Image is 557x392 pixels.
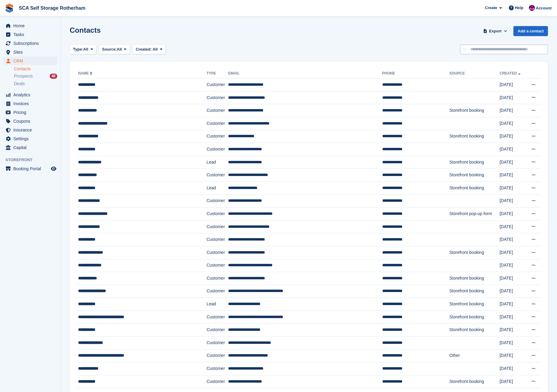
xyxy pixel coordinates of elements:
[207,272,228,285] td: Customer
[499,272,526,285] td: [DATE]
[207,285,228,298] td: Customer
[13,30,50,39] span: Tasks
[499,169,526,182] td: [DATE]
[449,69,500,78] th: Source
[499,375,526,388] td: [DATE]
[102,46,117,52] span: Source:
[499,208,526,221] td: [DATE]
[3,22,57,30] a: menu
[3,143,57,152] a: menu
[207,349,228,362] td: Customer
[13,57,50,65] span: CRM
[3,57,57,65] a: menu
[13,143,50,152] span: Capital
[3,164,57,173] a: menu
[449,156,500,169] td: Storefront booking
[13,164,50,173] span: Booking Portal
[3,108,57,117] a: menu
[207,259,228,272] td: Customer
[13,91,50,99] span: Analytics
[13,108,50,117] span: Pricing
[5,4,14,13] img: stora-icon-8386f47178a22dfd0bd8f6a31ec36ba5ce8667c1dd55bd0f319d3a0aa187defe.svg
[207,208,228,221] td: Customer
[485,5,497,11] span: Create
[499,156,526,169] td: [DATE]
[13,99,50,108] span: Invoices
[136,47,152,51] span: Created:
[70,45,96,55] button: Type: All
[13,126,50,134] span: Insurance
[499,181,526,194] td: [DATE]
[449,311,500,324] td: Storefront booking
[499,130,526,143] td: [DATE]
[449,298,500,311] td: Storefront booking
[499,220,526,233] td: [DATE]
[207,324,228,337] td: Customer
[14,81,25,87] span: Deals
[13,39,50,48] span: Subscriptions
[449,208,500,221] td: Storefront pop-up form
[3,117,57,125] a: menu
[207,362,228,375] td: Customer
[207,78,228,91] td: Customer
[207,169,228,182] td: Customer
[70,26,101,34] h1: Contacts
[16,3,88,13] a: SCA Self Storage Rotherham
[207,143,228,156] td: Customer
[3,91,57,99] a: menu
[13,22,50,30] span: Home
[3,30,57,39] a: menu
[449,181,500,194] td: Storefront booking
[449,272,500,285] td: Storefront booking
[499,104,526,117] td: [DATE]
[499,337,526,350] td: [DATE]
[499,78,526,91] td: [DATE]
[207,233,228,246] td: Customer
[499,285,526,298] td: [DATE]
[449,246,500,259] td: Storefront booking
[207,246,228,259] td: Customer
[449,285,500,298] td: Storefront booking
[207,104,228,117] td: Customer
[14,66,57,72] a: Contacts
[83,46,88,52] span: All
[207,117,228,130] td: Customer
[499,298,526,311] td: [DATE]
[50,74,57,79] div: 48
[3,126,57,134] a: menu
[78,71,94,75] a: Name
[499,324,526,337] td: [DATE]
[499,259,526,272] td: [DATE]
[536,5,552,11] span: Account
[207,298,228,311] td: Lead
[207,130,228,143] td: Customer
[228,69,382,78] th: Email
[499,246,526,259] td: [DATE]
[499,117,526,130] td: [DATE]
[3,39,57,48] a: menu
[207,311,228,324] td: Customer
[449,104,500,117] td: Storefront booking
[3,48,57,56] a: menu
[529,5,535,11] img: Sam Chapman
[449,375,500,388] td: Storefront booking
[449,349,500,362] td: Other
[207,181,228,194] td: Lead
[207,91,228,104] td: Customer
[482,26,509,36] button: Export
[14,81,57,87] a: Deals
[153,47,158,51] span: All
[499,194,526,208] td: [DATE]
[382,69,449,78] th: Phone
[499,349,526,362] td: [DATE]
[14,73,57,79] a: Prospects 48
[489,28,502,34] span: Export
[99,45,130,55] button: Source: All
[515,5,523,11] span: Help
[499,143,526,156] td: [DATE]
[207,375,228,388] td: Customer
[50,165,57,172] a: Preview store
[14,73,33,79] span: Prospects
[449,169,500,182] td: Storefront booking
[499,71,522,75] a: Created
